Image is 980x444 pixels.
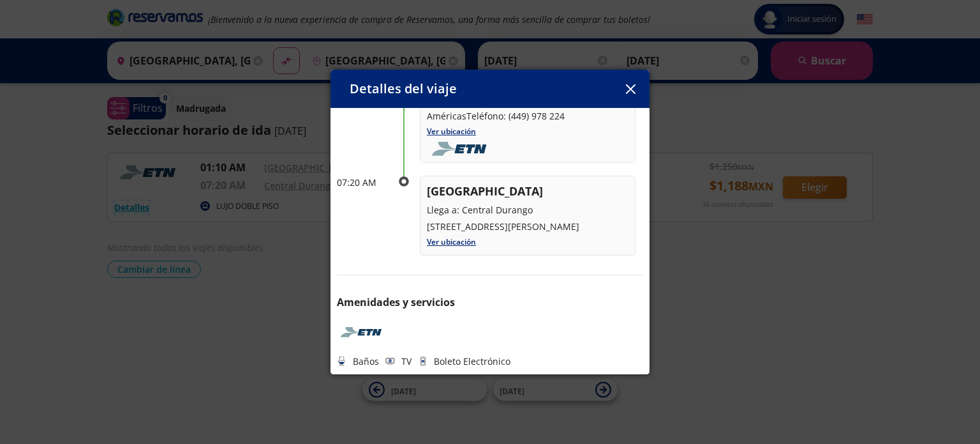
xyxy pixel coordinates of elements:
p: [GEOGRAPHIC_DATA] [427,183,628,200]
a: Ver ubicación [427,236,476,247]
p: Amenidades y servicios [337,295,643,310]
p: Boleto Electrónico [434,355,510,368]
p: Dirección: [STREET_ADDRESS] Las AméricasTeléfono: (449) 978 224 [427,96,628,123]
img: ETN [337,323,388,342]
img: foobar2.png [427,142,495,156]
p: 07:20 AM [337,176,388,189]
p: Baños [353,355,379,368]
p: TV [401,355,412,368]
p: Llega a: Central Durango [427,203,628,217]
a: Ver ubicación [427,126,476,137]
p: [STREET_ADDRESS][PERSON_NAME] [427,220,628,233]
p: Detalles del viaje [350,79,457,98]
